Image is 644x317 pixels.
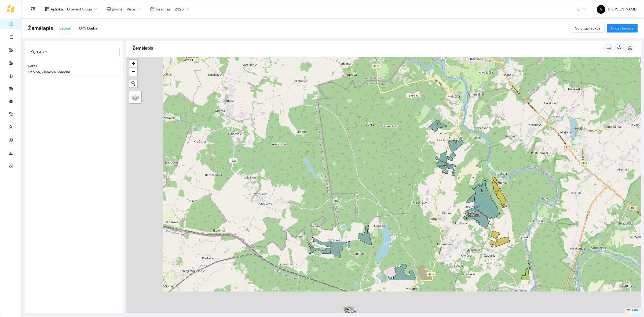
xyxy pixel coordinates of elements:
a: Pridėti laukus [607,26,638,30]
span: 2.55 ha, Žieminiai kviečiai [27,70,70,74]
a: Leaflet [627,308,639,312]
span: LT [577,5,586,13]
a: Zoom in [129,60,137,68]
input: Paieška [36,49,116,55]
a: Sujungti laukus [571,26,605,30]
span: V [600,5,602,14]
span: Sezonas : [156,6,171,12]
div: GPS Darbai [79,25,98,31]
button: column-width [604,44,613,53]
span: 2025 [175,5,189,13]
button: Sujungti laukus [571,24,605,32]
button: menu-unfold [28,4,39,14]
a: Layers [129,91,141,103]
span: shop [107,7,111,11]
button: Initiate a new search [129,79,137,88]
span: [PERSON_NAME] [597,7,637,11]
span: Žemėlapis [28,24,53,32]
span: layout [45,7,49,11]
span: 1-871 [27,64,37,69]
span: Aplinka : [51,6,64,12]
span: menu-unfold [31,7,36,12]
span: Pridėti laukus [611,25,633,31]
span: Groward Group [67,5,97,13]
span: + [132,60,135,67]
div: Žemėlapis [133,41,604,56]
span: column-width [605,46,613,50]
div: Laukai [60,25,71,31]
button: Pridėti laukus [607,24,638,32]
span: calendar [150,7,155,11]
span: Visos [127,5,141,13]
span: search [31,50,35,54]
span: Sujungti laukus [575,25,601,31]
span: − [132,68,135,75]
a: Zoom out [129,68,137,76]
span: Įmonė : [112,6,123,12]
